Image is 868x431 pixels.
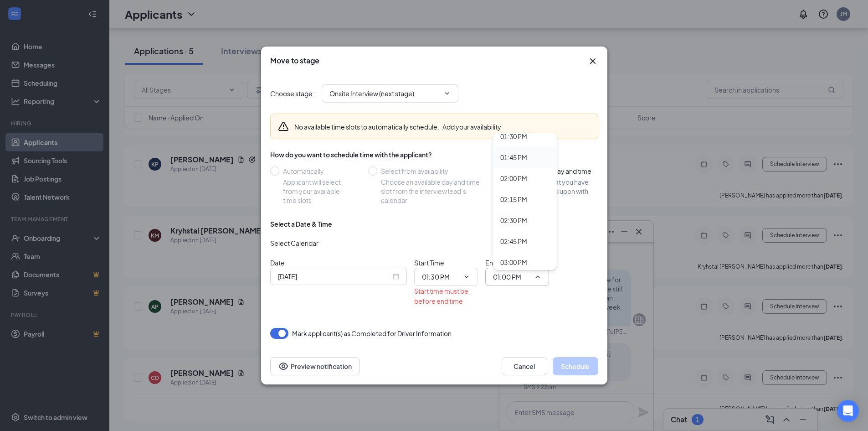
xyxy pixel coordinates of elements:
div: How do you want to schedule time with the applicant? [270,150,598,159]
svg: ChevronDown [463,273,470,280]
input: Sep 17, 2025 [278,271,391,281]
svg: Cross [587,56,598,67]
span: Date [270,259,285,267]
svg: ChevronUp [534,273,541,280]
button: Schedule [553,357,598,375]
span: Select Calendar [270,239,318,247]
div: Start time must be before end time [414,286,478,306]
div: 02:30 PM [500,215,527,225]
svg: Eye [278,361,289,372]
div: 02:15 PM [500,194,527,204]
button: Close [587,56,598,67]
svg: Warning [278,121,289,132]
span: Start Time [414,259,444,267]
span: Choose stage : [270,88,314,99]
span: Mark applicant(s) as Completed for Driver Information [292,328,452,339]
button: Cancel [502,357,547,375]
div: 01:45 PM [500,152,527,162]
div: 03:00 PM [500,257,527,267]
h3: Move to stage [270,56,319,66]
div: 02:45 PM [500,236,527,246]
div: 01:30 PM [500,131,527,141]
div: 02:00 PM [500,173,527,183]
svg: ChevronDown [443,90,451,97]
div: No available time slots to automatically schedule. [294,122,501,131]
input: Start time [422,272,459,282]
input: End time [493,272,530,282]
button: Add your availability [442,122,501,131]
span: End Time [485,259,513,267]
button: Preview notificationEye [270,357,360,375]
div: Open Intercom Messenger [837,400,859,422]
div: Select a Date & Time [270,219,332,228]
